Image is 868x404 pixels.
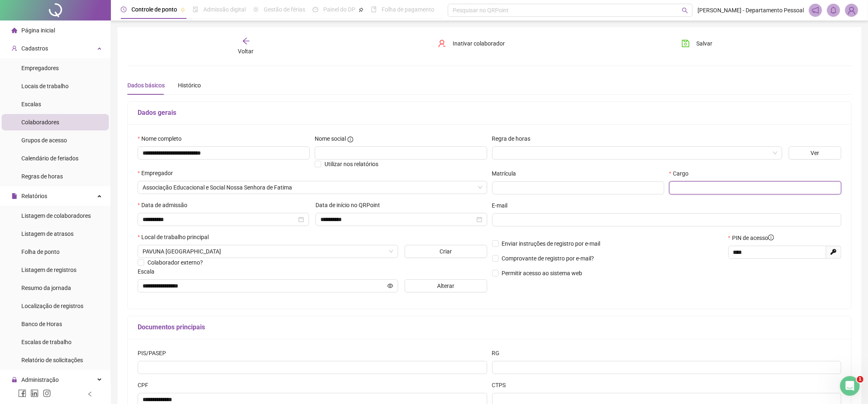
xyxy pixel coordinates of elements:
[768,235,774,240] span: info-circle
[21,155,78,162] span: Calendário de feriados
[812,7,819,14] span: notification
[131,6,177,13] span: Controle de ponto
[437,281,454,290] span: Alterar
[492,201,513,210] label: E-mail
[138,201,193,210] label: Data de admissão
[348,137,353,142] span: info-circle
[253,7,259,12] span: sun
[193,7,198,12] span: file-done
[21,377,59,383] span: Administração
[315,134,346,143] span: Nome social
[21,303,83,309] span: Localização de registros
[438,39,446,48] span: user-delete
[492,134,536,143] label: Regra de horas
[21,27,55,34] span: Página inicial
[21,231,74,237] span: Listagem de atrasos
[325,161,378,167] span: Utilizar nos relatórios
[21,285,71,291] span: Resumo da jornada
[87,391,93,397] span: left
[845,4,858,16] img: 35656
[238,48,254,55] span: Voltar
[138,233,214,242] label: Local de trabalho principal
[21,193,47,199] span: Relatórios
[405,245,487,258] button: Criar
[732,233,774,242] span: PIN de acesso
[323,6,355,13] span: Painel do DP
[138,134,187,143] label: Nome completo
[21,83,69,89] span: Locais de trabalho
[147,259,203,266] span: Colaborador externo?
[21,321,62,327] span: Banco de Horas
[138,108,841,118] h5: Dados gerais
[315,201,385,210] label: Data de início no QRPoint
[12,46,17,51] span: user-add
[43,389,51,397] span: instagram
[138,267,160,276] label: Escala
[143,245,393,258] span: PAVUNA RIO DE JANEIRO
[21,137,67,144] span: Grupos de acesso
[242,37,250,45] span: arrow-left
[21,45,48,52] span: Cadastros
[21,212,91,219] span: Listagem de colaboradores
[810,148,819,157] span: Ver
[143,181,482,194] span: Associação Educacional e Social Nossa Senhora de Fatima
[432,37,511,50] button: Inativar colaborador
[12,377,17,383] span: lock
[453,39,505,48] span: Inativar colaborador
[382,6,434,13] span: Folha de pagamento
[682,39,690,48] span: save
[492,169,522,178] label: Matrícula
[405,279,487,292] button: Alterar
[18,389,26,397] span: facebook
[789,146,841,160] button: Ver
[264,6,305,13] span: Gestão de férias
[203,6,246,13] span: Admissão digital
[30,389,39,397] span: linkedin
[12,27,17,33] span: home
[492,381,511,390] label: CTPS
[178,81,201,90] div: Histórico
[21,173,63,180] span: Regras de horas
[696,39,712,48] span: Salvar
[138,381,154,390] label: CPF
[440,247,452,256] span: Criar
[138,349,171,358] label: PIS/PASEP
[492,349,505,358] label: RG
[127,81,165,90] div: Dados básicos
[21,339,71,345] span: Escalas de trabalho
[21,119,59,126] span: Colaboradores
[830,7,837,14] span: bell
[502,240,601,247] span: Enviar instruções de registro por e-mail
[21,65,59,71] span: Empregadores
[138,322,841,332] h5: Documentos principais
[21,101,41,107] span: Escalas
[121,7,127,12] span: clock-circle
[857,376,863,383] span: 1
[502,270,583,276] span: Permitir acesso ao sistema web
[371,7,377,12] span: book
[12,193,17,199] span: file
[359,7,364,12] span: pushpin
[21,249,60,255] span: Folha de ponto
[138,169,178,178] label: Empregador
[675,37,718,50] button: Salvar
[180,7,185,12] span: pushpin
[387,283,393,289] span: eye
[669,169,694,178] label: Cargo
[21,357,83,363] span: Relatório de solicitações
[21,267,76,273] span: Listagem de registros
[682,7,688,14] span: search
[502,255,594,262] span: Comprovante de registro por e-mail?
[698,6,804,15] span: [PERSON_NAME] - Departamento Pessoal
[840,376,860,396] iframe: Intercom live chat
[313,7,318,12] span: dashboard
